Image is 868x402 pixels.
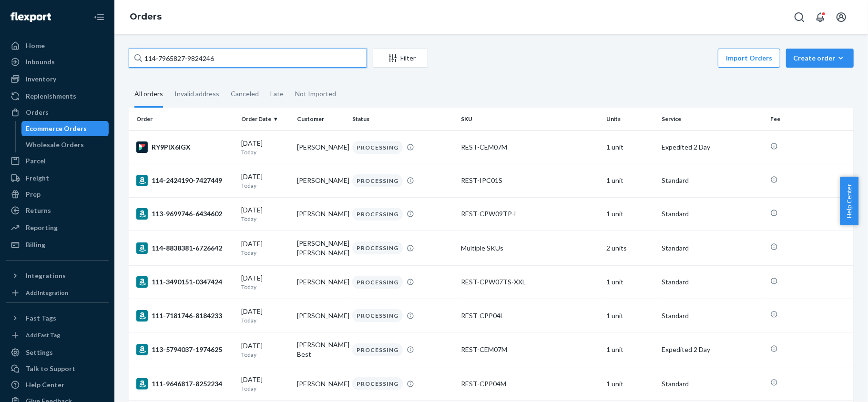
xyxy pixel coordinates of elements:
[6,71,109,87] a: Inventory
[26,223,58,232] div: Reporting
[662,277,763,287] p: Standard
[293,164,349,197] td: [PERSON_NAME]
[241,316,289,324] p: Today
[662,379,763,389] p: Standard
[461,209,599,219] div: REST-CPW09TP-L
[790,8,809,27] button: Open Search Box
[26,124,87,133] div: Ecommerce Orders
[241,375,289,392] div: [DATE]
[241,205,289,223] div: [DATE]
[662,243,763,253] p: Standard
[241,215,289,223] p: Today
[26,74,56,84] div: Inventory
[241,239,289,257] div: [DATE]
[122,3,169,31] ol: breadcrumbs
[352,208,403,221] div: PROCESSING
[458,108,602,131] th: SKU
[6,220,109,235] a: Reporting
[373,49,428,68] button: Filter
[90,8,109,27] button: Close Navigation
[602,108,658,131] th: Units
[26,380,64,390] div: Help Center
[241,384,289,392] p: Today
[6,187,109,202] a: Prep
[602,367,658,401] td: 1 unit
[352,309,403,322] div: PROCESSING
[6,89,109,104] a: Replenishments
[241,351,289,359] p: Today
[136,242,234,254] div: 114-8838381-6726642
[832,8,851,27] button: Open account menu
[6,287,109,299] a: Add Integration
[6,237,109,252] a: Billing
[241,307,289,324] div: [DATE]
[662,311,763,321] p: Standard
[241,139,289,156] div: [DATE]
[293,197,349,231] td: [PERSON_NAME]
[786,49,854,68] button: Create order
[6,345,109,360] a: Settings
[602,265,658,299] td: 1 unit
[21,137,109,152] a: Wholesale Orders
[26,57,55,67] div: Inbounds
[26,108,49,117] div: Orders
[662,142,763,152] p: Expedited 2 Day
[6,105,109,120] a: Orders
[10,12,51,22] img: Flexport logo
[270,81,284,106] div: Late
[6,268,109,283] button: Integrations
[26,190,41,199] div: Prep
[129,108,237,131] th: Order
[26,173,49,183] div: Freight
[6,38,109,53] a: Home
[658,108,766,131] th: Service
[6,153,109,169] a: Parcel
[352,141,403,154] div: PROCESSING
[6,361,109,376] a: Talk to Support
[6,377,109,392] a: Help Center
[26,156,46,166] div: Parcel
[352,343,403,356] div: PROCESSING
[297,115,345,123] div: Customer
[662,345,763,354] p: Expedited 2 Day
[231,81,259,106] div: Canceled
[458,231,602,265] td: Multiple SKUs
[136,310,234,322] div: 111-7181746-8184233
[136,141,234,153] div: RY9PIX6IGX
[461,345,599,354] div: REST-CEM07M
[662,209,763,219] p: Standard
[26,206,51,215] div: Returns
[241,249,289,257] p: Today
[811,8,830,27] button: Open notifications
[237,108,293,131] th: Order Date
[136,344,234,355] div: 113-5794037-1974625
[241,181,289,190] p: Today
[602,332,658,367] td: 1 unit
[134,81,163,108] div: All orders
[26,271,66,281] div: Integrations
[352,276,403,289] div: PROCESSING
[461,142,599,152] div: REST-CEM07M
[136,175,234,186] div: 114-2424190-7427449
[241,172,289,190] div: [DATE]
[461,176,599,185] div: REST-IPC01S
[840,177,858,225] button: Help Center
[6,203,109,218] a: Returns
[6,171,109,186] a: Freight
[26,91,76,101] div: Replenishments
[793,53,847,63] div: Create order
[602,131,658,164] td: 1 unit
[129,49,367,68] input: Search orders
[352,241,403,254] div: PROCESSING
[293,367,349,401] td: [PERSON_NAME]
[602,299,658,332] td: 1 unit
[6,54,109,70] a: Inbounds
[6,330,109,341] a: Add Fast Tag
[136,378,234,390] div: 111-9646817-8252234
[602,164,658,197] td: 1 unit
[602,197,658,231] td: 1 unit
[718,49,780,68] button: Import Orders
[241,283,289,291] p: Today
[602,231,658,265] td: 2 units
